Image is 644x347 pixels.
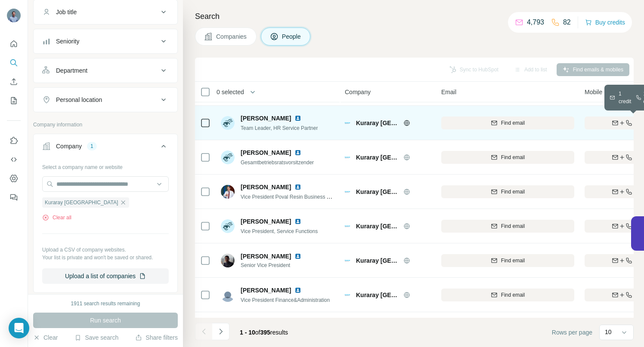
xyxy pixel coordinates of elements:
[221,219,235,233] img: Avatar
[441,117,574,129] button: Find email
[552,328,592,337] span: Rows per page
[441,254,574,267] button: Find email
[294,287,301,294] img: LinkedIn logo
[240,329,288,336] span: results
[87,142,97,150] div: 1
[71,300,140,307] div: 1911 search results remaining
[345,122,352,124] img: Logo of Kuraray Europe
[501,119,525,127] span: Find email
[563,17,571,28] p: 82
[7,55,21,71] button: Search
[356,222,399,230] span: Kuraray [GEOGRAPHIC_DATA]
[241,160,314,166] span: Gesamtbetriebsratsvorsitzender
[34,136,177,160] button: Company1
[260,329,270,336] span: 395
[294,115,301,122] img: LinkedIn logo
[441,220,574,233] button: Find email
[241,297,330,303] span: Vice President Finance&Administration
[34,2,177,22] button: Job title
[195,10,634,22] h4: Search
[34,89,177,110] button: Personal location
[42,254,169,261] p: Your list is private and won't be saved or shared.
[255,329,260,336] span: of
[356,256,399,265] span: Kuraray [GEOGRAPHIC_DATA]
[294,253,301,260] img: LinkedIn logo
[501,154,525,161] span: Find email
[56,66,87,75] div: Department
[34,60,177,81] button: Department
[42,246,169,254] p: Upload a CSV of company websites.
[221,116,235,130] img: Avatar
[241,261,305,269] span: Senior Vice President
[7,133,21,148] button: Use Surfe on LinkedIn
[441,185,574,198] button: Find email
[241,114,291,123] span: [PERSON_NAME]
[240,329,255,336] span: 1 - 10
[217,88,244,96] span: 0 selected
[356,187,399,196] span: Kuraray [GEOGRAPHIC_DATA]
[294,218,301,225] img: LinkedIn logo
[7,9,21,22] img: Avatar
[501,188,525,196] span: Find email
[42,268,169,284] button: Upload a list of companies
[33,121,178,129] p: Company information
[42,160,169,171] div: Select a company name or website
[294,184,301,190] img: LinkedIn logo
[45,199,118,206] span: Kuraray [GEOGRAPHIC_DATA]
[56,142,82,150] div: Company
[221,185,235,199] img: Avatar
[356,291,399,299] span: Kuraray [GEOGRAPHIC_DATA]
[7,36,21,52] button: Quick start
[501,291,525,299] span: Find email
[441,88,456,96] span: Email
[56,8,77,16] div: Job title
[241,125,318,131] span: Team Leader, HR Service Partner
[527,17,544,28] p: 4,793
[42,214,71,221] button: Clear all
[356,153,399,162] span: Kuraray [GEOGRAPHIC_DATA]
[356,119,399,127] span: Kuraray [GEOGRAPHIC_DATA]
[9,318,29,338] div: Open Intercom Messenger
[241,217,291,226] span: [PERSON_NAME]
[441,151,574,164] button: Find email
[345,88,371,96] span: Company
[282,32,302,41] span: People
[221,288,235,302] img: Avatar
[345,225,352,227] img: Logo of Kuraray Europe
[441,289,574,301] button: Find email
[345,157,352,158] img: Logo of Kuraray Europe
[585,88,602,96] span: Mobile
[56,37,79,46] div: Seniority
[7,190,21,205] button: Feedback
[294,149,301,156] img: LinkedIn logo
[34,31,177,52] button: Seniority
[241,286,291,295] span: [PERSON_NAME]
[221,150,235,164] img: Avatar
[585,16,625,28] button: Buy credits
[221,254,235,267] img: Avatar
[33,333,58,342] button: Clear
[241,228,318,234] span: Vice President, Service Functions
[241,183,291,191] span: [PERSON_NAME]
[74,333,118,342] button: Save search
[501,222,525,230] span: Find email
[135,333,178,342] button: Share filters
[345,260,352,261] img: Logo of Kuraray Europe
[241,193,337,200] span: Vice President Poval Resin Business Area
[7,171,21,186] button: Dashboard
[7,93,21,108] button: My lists
[7,152,21,167] button: Use Surfe API
[345,191,352,193] img: Logo of Kuraray Europe
[216,32,248,41] span: Companies
[501,257,525,264] span: Find email
[241,148,291,157] span: [PERSON_NAME]
[241,252,291,261] span: [PERSON_NAME]
[7,74,21,89] button: Enrich CSV
[605,328,612,336] p: 10
[345,294,352,296] img: Logo of Kuraray Europe
[56,95,102,104] div: Personal location
[212,323,229,340] button: Navigate to next page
